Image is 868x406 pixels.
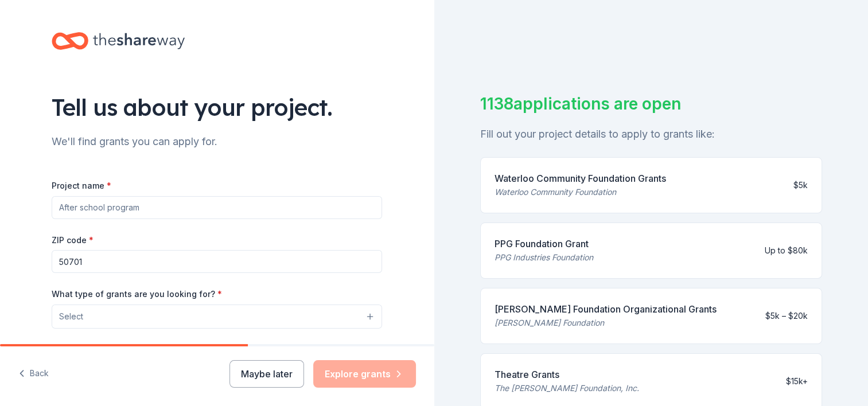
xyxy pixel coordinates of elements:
div: 1138 applications are open [480,92,823,116]
div: Fill out your project details to apply to grants like: [480,125,823,143]
div: Tell us about your project. [52,91,382,123]
div: Waterloo Community Foundation [495,185,666,199]
div: Waterloo Community Foundation Grants [495,171,666,185]
div: PPG Industries Foundation [495,251,593,264]
div: We'll find grants you can apply for. [52,132,382,151]
label: Project name [52,180,111,192]
div: Up to $80k [765,244,808,257]
button: Select [52,304,382,329]
div: [PERSON_NAME] Foundation Organizational Grants [495,302,717,316]
div: $5k – $20k [765,309,808,323]
div: $15k+ [786,374,808,388]
label: What is your project about? [52,342,170,354]
label: What type of grants are you looking for? [52,288,222,300]
button: Back [18,362,49,386]
label: ZIP code [52,235,94,246]
input: After school program [52,196,382,219]
div: $5k [793,178,808,192]
div: The [PERSON_NAME] Foundation, Inc. [495,381,639,395]
div: [PERSON_NAME] Foundation [495,316,717,330]
button: Maybe later [229,360,304,388]
div: Theatre Grants [495,368,639,381]
div: PPG Foundation Grant [495,237,593,251]
span: Select [59,310,83,323]
input: 12345 (U.S. only) [52,250,382,273]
